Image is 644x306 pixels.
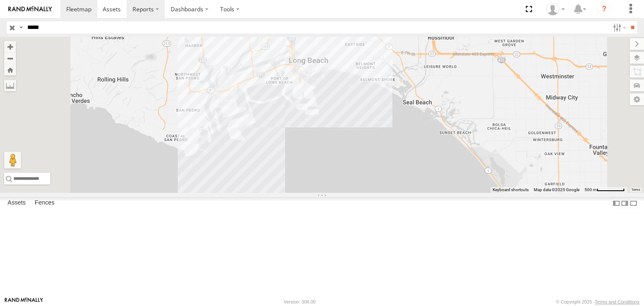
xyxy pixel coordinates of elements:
label: Hide Summary Table [629,197,638,209]
a: Terms and Conditions [595,299,639,304]
button: Zoom in [4,41,16,52]
label: Search Filter Options [610,21,628,34]
a: Terms (opens in new tab) [631,188,640,192]
div: Version: 306.00 [284,299,316,304]
img: rand-logo.svg [8,6,52,12]
span: 500 m [584,187,597,192]
label: Assets [3,197,30,209]
i: ? [597,3,611,16]
button: Zoom Home [4,64,16,75]
label: Dock Summary Table to the Right [621,197,629,209]
label: Fences [31,197,59,209]
label: Search Query [18,21,24,34]
div: Zulema McIntosch [543,3,568,16]
button: Keyboard shortcuts [493,187,529,193]
label: Map Settings [630,93,644,105]
button: Map Scale: 500 m per 63 pixels [582,187,627,193]
div: © Copyright 2025 - [556,299,639,304]
label: Measure [4,80,16,91]
label: Dock Summary Table to the Left [612,197,621,209]
span: Map data ©2025 Google [534,187,579,192]
a: Visit our Website [5,298,43,306]
button: Zoom out [4,52,16,64]
button: Drag Pegman onto the map to open Street View [4,152,21,169]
